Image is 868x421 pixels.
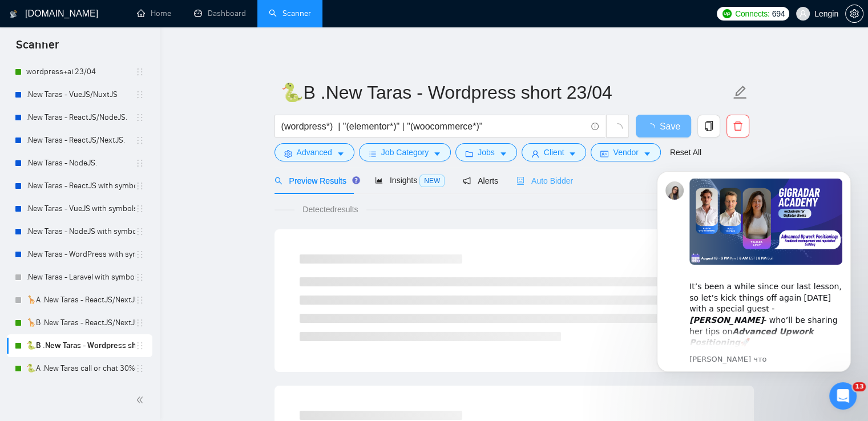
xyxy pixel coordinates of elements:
[613,146,638,159] span: Vendor
[294,203,366,216] span: Detected results
[135,318,144,327] span: holder
[7,37,68,60] span: Scanner
[135,364,144,373] span: holder
[359,143,451,161] button: barsJob Categorycaret-down
[26,83,135,106] a: .New Taras - VueJS/NuxtJS
[7,175,152,197] li: .New Taras - ReactJS with symbols
[845,9,863,18] a: setting
[7,289,152,311] li: 🦒A .New Taras - ReactJS/NextJS usual 23/04
[375,176,445,185] span: Insights
[274,176,357,185] span: Preview Results
[26,357,135,380] a: 🐍A .New Taras call or chat 30%view 0 reply 23/04
[281,78,730,107] input: Scanner name...
[7,83,152,106] li: .New Taras - VueJS/NuxtJS
[7,266,152,289] li: .New Taras - Laravel with symbols
[499,149,507,158] span: caret-down
[726,115,749,137] button: delete
[646,123,660,132] span: loading
[274,143,354,161] button: settingAdvancedcaret-down
[194,9,246,18] a: dashboardDashboard
[455,143,517,161] button: folderJobscaret-down
[135,250,144,259] span: holder
[591,143,660,161] button: idcardVendorcaret-down
[269,9,311,18] a: searchScanner
[516,177,524,185] span: robot
[274,177,282,185] span: search
[7,152,152,175] li: .New Taras - NodeJS.
[281,119,586,133] input: Search Freelance Jobs...
[772,7,784,20] span: 694
[568,149,576,158] span: caret-down
[284,149,292,158] span: setting
[7,106,152,129] li: .New Taras - ReactJS/NodeJS.
[7,311,152,334] li: 🦒B .New Taras - ReactJS/NextJS rel exp 23/04
[612,123,623,133] span: loading
[135,295,144,305] span: holder
[135,227,144,236] span: holder
[135,204,144,213] span: holder
[698,121,720,131] span: copy
[419,175,445,187] span: NEW
[7,334,152,357] li: 🐍B .New Taras - Wordpress short 23/04
[697,115,720,137] button: copy
[544,146,564,159] span: Client
[600,149,608,158] span: idcard
[10,5,18,23] img: logo
[7,60,152,83] li: wordpress+ai 23/04
[26,311,135,334] a: 🦒B .New Taras - ReactJS/NextJS rel exp 23/04
[478,146,495,159] span: Jobs
[297,146,332,159] span: Advanced
[26,60,135,83] a: wordpress+ai 23/04
[845,5,863,23] button: setting
[7,197,152,220] li: .New Taras - VueJS with symbols
[799,10,807,18] span: user
[853,382,866,391] span: 13
[522,143,587,161] button: userClientcaret-down
[26,266,135,289] a: .New Taras - Laravel with symbols
[7,129,152,152] li: .New Taras - ReactJS/NextJS.
[26,152,135,175] a: .New Taras - NodeJS.
[433,149,441,158] span: caret-down
[375,176,383,184] span: area-chart
[135,113,144,122] span: holder
[7,220,152,243] li: .New Taras - NodeJS with symbols
[733,85,748,100] span: edit
[369,149,377,158] span: bars
[135,341,144,350] span: holder
[337,149,345,158] span: caret-down
[640,154,868,390] iframe: Intercom notifications сообщение
[26,106,135,129] a: .New Taras - ReactJS/NodeJS.
[135,159,144,168] span: holder
[26,220,135,243] a: .New Taras - NodeJS with symbols
[135,67,144,76] span: holder
[135,181,144,191] span: holder
[26,175,135,197] a: .New Taras - ReactJS with symbols
[465,149,473,158] span: folder
[516,176,573,185] span: Auto Bidder
[7,243,152,266] li: .New Taras - WordPress with symbols
[26,129,135,152] a: .New Taras - ReactJS/NextJS.
[26,334,135,357] a: 🐍B .New Taras - Wordpress short 23/04
[463,176,498,185] span: Alerts
[463,177,471,185] span: notification
[136,394,147,406] span: double-left
[727,121,749,131] span: delete
[7,357,152,380] li: 🐍A .New Taras call or chat 30%view 0 reply 23/04
[660,119,680,133] span: Save
[26,197,135,220] a: .New Taras - VueJS with symbols
[735,7,769,20] span: Connects:
[26,289,135,311] a: 🦒A .New Taras - ReactJS/NextJS usual 23/04
[636,115,691,137] button: Save
[591,123,599,130] span: info-circle
[829,382,857,410] iframe: Intercom live chat
[135,90,144,99] span: holder
[846,9,863,18] span: setting
[670,146,701,159] a: Reset All
[722,9,732,18] img: upwork-logo.png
